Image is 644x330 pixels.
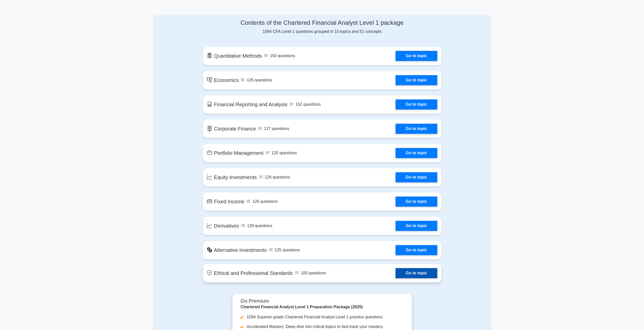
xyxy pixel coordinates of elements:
a: Go to topic [396,245,437,255]
a: Go to topic [396,51,437,61]
a: Go to topic [396,221,437,231]
a: Go to topic [396,172,437,182]
a: Go to topic [396,124,437,134]
div: 1094 CFA Level 1 questions grouped in 10 topics and 51 concepts [203,19,441,35]
h4: Contents of the Chartered Financial Analyst Level 1 package [203,19,441,27]
a: Go to topic [396,75,437,85]
a: Go to topic [396,268,437,278]
a: Go to topic [396,196,437,207]
a: Go to topic [396,99,437,109]
a: Go to topic [396,148,437,158]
